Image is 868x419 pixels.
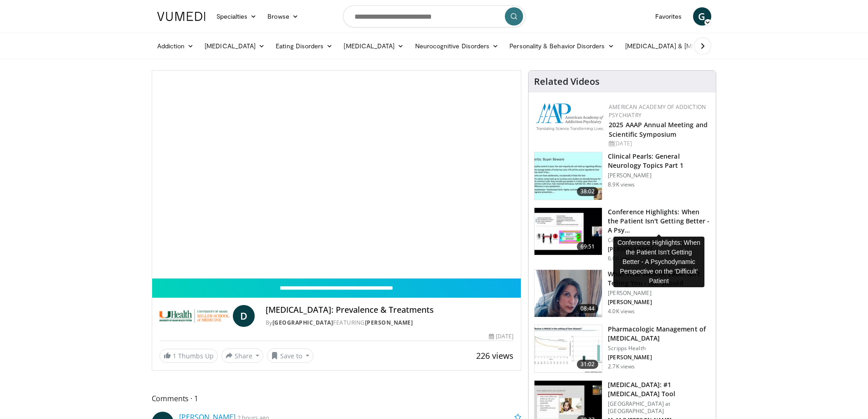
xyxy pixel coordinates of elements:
p: [PERSON_NAME] [608,354,710,361]
p: 8.9K views [608,181,635,188]
a: [MEDICAL_DATA] & [MEDICAL_DATA] [620,37,750,55]
h3: Pharmacologic Management of [MEDICAL_DATA] [608,325,710,343]
span: 31:02 [577,360,599,369]
h3: [MEDICAL_DATA]: #1 [MEDICAL_DATA] Tool [608,380,710,398]
div: [DATE] [609,140,709,148]
a: 38:02 Clinical Pearls: General Neurology Topics Part 1 [PERSON_NAME] 8.9K views [534,152,710,200]
a: Eating Disorders [270,37,338,55]
a: G [693,7,711,26]
img: 4362ec9e-0993-4580-bfd4-8e18d57e1d49.150x105_q85_crop-smart_upscale.jpg [534,208,602,255]
a: Favorites [650,7,688,26]
a: D [233,305,255,327]
input: Search topics, interventions [343,5,525,27]
a: 08:44 What Your Alcohol Label Isn’t Telling You - But Should [PERSON_NAME] [PERSON_NAME] 4.0K views [534,269,710,318]
img: 3c46fb29-c319-40f0-ac3f-21a5db39118c.png.150x105_q85_crop-smart_upscale.png [534,270,602,317]
p: 4.0K views [608,308,635,315]
span: 69:51 [577,242,599,251]
a: [MEDICAL_DATA] [199,37,270,55]
h4: Related Videos [534,76,600,87]
p: 6.0K views [608,255,635,262]
p: [GEOGRAPHIC_DATA] at [GEOGRAPHIC_DATA] [608,400,710,415]
h4: [MEDICAL_DATA]: Prevalence & Treatments [266,305,514,315]
h3: Clinical Pearls: General Neurology Topics Part 1 [608,152,710,170]
div: Conference Highlights: When the Patient Isn't Getting Better - A Psychodynamic Perspective on the... [613,237,704,287]
a: 1 Thumbs Up [159,349,218,363]
a: Neurocognitive Disorders [410,37,504,55]
img: f7c290de-70ae-47e0-9ae1-04035161c232.png.150x105_q85_autocrop_double_scale_upscale_version-0.2.png [536,103,604,131]
h3: What Your Alcohol Label Isn’t Telling You - But Should [608,269,710,288]
a: American Academy of Addiction Psychiatry [609,103,706,119]
p: Conference Highlights [608,237,710,244]
div: By FEATURING [266,319,514,327]
span: 08:44 [577,304,599,313]
p: [PERSON_NAME] [608,299,710,306]
a: [MEDICAL_DATA] [338,37,409,55]
p: Scripps Health [608,345,710,352]
button: Share [221,348,264,363]
img: University of Miami [159,305,229,327]
span: 1 [173,352,176,360]
div: [DATE] [489,332,514,341]
a: 31:02 Pharmacologic Management of [MEDICAL_DATA] Scripps Health [PERSON_NAME] 2.7K views [534,325,710,373]
span: Comments 1 [152,393,522,404]
span: 226 views [476,350,514,361]
a: [PERSON_NAME] [365,319,413,326]
a: 69:51 Conference Highlights: When the Patient Isn't Getting Better - A Psy… Conference Highlights... [534,207,710,262]
img: 91ec4e47-6cc3-4d45-a77d-be3eb23d61cb.150x105_q85_crop-smart_upscale.jpg [534,152,602,200]
a: [GEOGRAPHIC_DATA] [272,319,334,326]
a: Addiction [152,37,200,55]
p: 2.7K views [608,363,635,370]
span: 38:02 [577,187,599,196]
h3: Conference Highlights: When the Patient Isn't Getting Better - A Psy… [608,207,710,235]
video-js: Video Player [152,71,521,279]
p: [PERSON_NAME] [608,246,710,253]
button: Save to [267,348,313,363]
p: [PERSON_NAME] [608,172,710,179]
img: b20a009e-c028-45a8-b15f-eefb193e12bc.150x105_q85_crop-smart_upscale.jpg [534,325,602,372]
p: [PERSON_NAME] [608,290,710,297]
a: 2025 AAAP Annual Meeting and Scientific Symposium [609,120,708,139]
img: VuMedi Logo [157,12,205,21]
a: Specialties [211,7,262,26]
a: Browse [262,7,304,26]
a: Personality & Behavior Disorders [504,37,619,55]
